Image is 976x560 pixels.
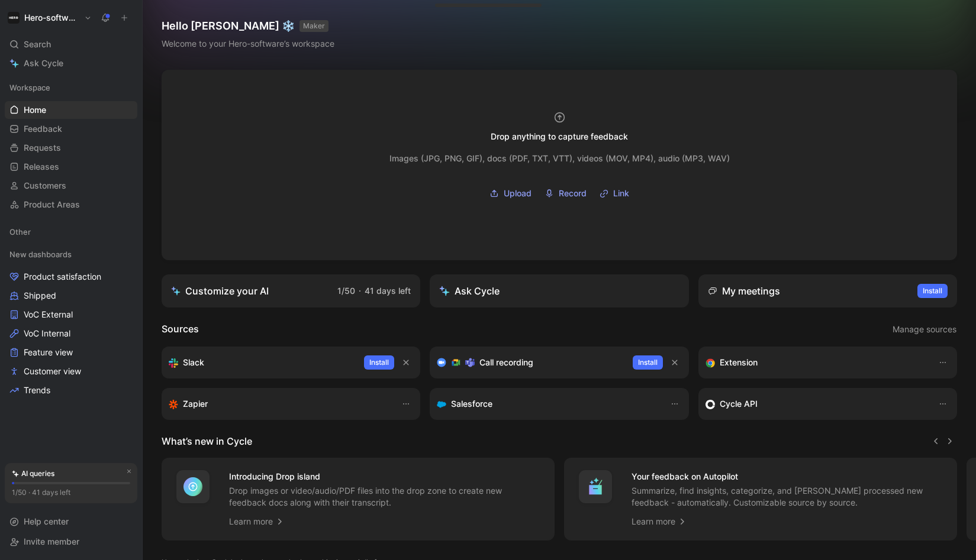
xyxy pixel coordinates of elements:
[638,357,658,368] span: Install
[24,37,51,51] span: Search
[5,54,137,72] a: Ask Cycle
[706,355,926,370] div: Capture feedback from anywhere on the web
[5,35,137,53] div: Search
[162,19,334,33] h1: Hello [PERSON_NAME] ❄️
[9,248,72,260] span: New dashboards
[183,355,204,370] h3: Slack
[24,161,59,173] span: Releases
[708,284,780,298] div: My meetings
[5,177,137,195] a: Customers
[12,487,70,499] div: 1/50 · 41 days left
[24,180,66,192] span: Customers
[24,142,61,154] span: Requests
[5,325,137,342] a: VoC Internal
[9,82,50,93] span: Workspace
[892,322,957,337] button: Manage sources
[5,158,137,176] a: Releases
[12,468,54,480] div: AI queries
[633,355,663,370] button: Install
[24,384,50,396] span: Trends
[183,397,208,411] h3: Zapier
[430,274,688,307] button: Ask Cycle
[5,287,137,305] a: Shipped
[893,322,956,336] span: Manage sources
[559,186,587,200] span: Record
[24,536,79,546] span: Invite member
[24,365,81,377] span: Customer view
[24,516,69,526] span: Help center
[5,223,137,241] div: Other
[169,397,389,411] div: Capture feedback from thousands of sources with Zapier (survey results, recordings, sheets, etc).
[24,347,73,358] span: Feature view
[632,514,687,529] a: Learn more
[24,56,63,70] span: Ask Cycle
[9,226,31,238] span: Other
[5,306,137,323] a: VoC External
[24,290,56,302] span: Shipped
[162,274,420,307] a: Customize your AI1/50·41 days left
[369,357,389,368] span: Install
[5,344,137,361] a: Feature view
[5,381,137,399] a: Trends
[162,322,199,337] h2: Sources
[337,286,355,296] span: 1/50
[451,397,492,411] h3: Salesforce
[299,20,328,32] button: MAKER
[162,434,252,448] h2: What’s new in Cycle
[5,362,137,380] a: Customer view
[5,533,137,551] div: Invite member
[5,223,137,244] div: Other
[24,123,62,135] span: Feedback
[24,199,80,211] span: Product Areas
[365,286,411,296] span: 41 days left
[613,186,629,200] span: Link
[24,309,73,321] span: VoC External
[720,397,758,411] h3: Cycle API
[439,284,500,298] div: Ask Cycle
[632,470,943,484] h4: Your feedback on Autopilot
[491,130,628,144] div: Drop anything to capture feedback
[5,101,137,119] a: Home
[485,184,536,202] button: Upload
[24,328,70,339] span: VoC Internal
[24,104,46,116] span: Home
[24,271,101,283] span: Product satisfaction
[24,12,79,23] h1: Hero-software
[229,470,540,484] h4: Introducing Drop island
[171,284,269,298] div: Customize your AI
[595,184,633,202] button: Link
[5,268,137,286] a: Product satisfaction
[162,37,334,51] div: Welcome to your Hero-software’s workspace
[5,245,137,399] div: New dashboardsProduct satisfactionShippedVoC ExternalVoC InternalFeature viewCustomer viewTrends
[479,355,533,370] h3: Call recording
[5,245,137,263] div: New dashboards
[917,284,948,298] button: Install
[540,184,591,202] button: Record
[5,79,137,96] div: Workspace
[923,285,942,297] span: Install
[706,397,926,411] div: Sync customers & send feedback from custom sources. Get inspired by our favorite use case
[359,286,361,296] span: ·
[364,355,394,370] button: Install
[5,9,95,26] button: Hero-softwareHero-software
[720,355,758,370] h3: Extension
[229,485,540,509] p: Drop images or video/audio/PDF files into the drop zone to create new feedback docs along with th...
[504,186,532,200] span: Upload
[437,355,623,370] div: Record & transcribe meetings from Zoom, Meet & Teams.
[5,513,137,530] div: Help center
[5,139,137,157] a: Requests
[389,151,730,166] div: Images (JPG, PNG, GIF), docs (PDF, TXT, VTT), videos (MOV, MP4), audio (MP3, WAV)
[5,196,137,213] a: Product Areas
[169,355,355,370] div: Sync your customers, send feedback and get updates in Slack
[229,514,285,529] a: Learn more
[8,12,20,24] img: Hero-software
[632,485,943,509] p: Summarize, find insights, categorize, and [PERSON_NAME] processed new feedback - automatically. C...
[5,120,137,138] a: Feedback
